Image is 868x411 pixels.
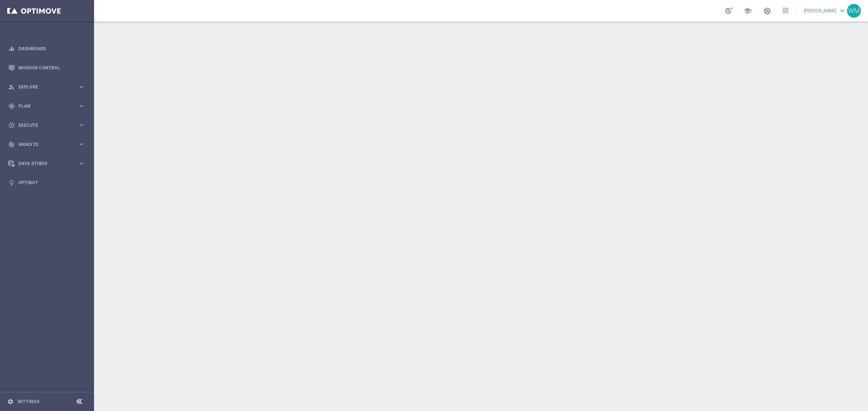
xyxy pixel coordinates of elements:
[8,122,15,129] i: play_circle_outline
[8,122,78,129] div: Execute
[8,160,78,167] div: Data Studio
[838,7,846,15] span: keyboard_arrow_down
[18,39,85,58] a: Dashboard
[8,103,85,109] button: gps_fixed Plan keyboard_arrow_right
[803,5,847,16] a: [PERSON_NAME]keyboard_arrow_down
[78,103,85,109] i: keyboard_arrow_right
[8,84,85,90] button: person_search Explore keyboard_arrow_right
[8,122,85,128] button: play_circle_outline Execute keyboard_arrow_right
[18,142,78,147] span: Analyze
[8,141,78,148] div: Analyze
[78,122,85,129] i: keyboard_arrow_right
[744,7,752,15] span: school
[18,58,85,77] a: Mission Control
[8,103,78,109] div: Plan
[17,399,39,404] a: Settings
[8,141,15,148] i: track_changes
[7,398,14,405] i: settings
[8,58,85,77] div: Mission Control
[18,123,78,127] span: Execute
[8,65,85,71] button: Mission Control
[8,46,85,52] button: equalizer Dashboard
[18,85,78,89] span: Explore
[78,83,85,90] i: keyboard_arrow_right
[78,160,85,167] i: keyboard_arrow_right
[18,104,78,108] span: Plan
[18,173,85,192] a: Optibot
[8,39,85,58] div: Dashboard
[8,103,15,109] i: gps_fixed
[18,161,78,166] span: Data Studio
[8,179,15,186] i: lightbulb
[8,84,78,90] div: Explore
[8,173,85,192] div: Optibot
[8,142,85,147] button: track_changes Analyze keyboard_arrow_right
[8,46,15,52] i: equalizer
[8,180,85,186] button: lightbulb Optibot
[847,4,861,18] div: WM
[78,141,85,148] i: keyboard_arrow_right
[8,84,15,90] i: person_search
[8,161,85,166] button: Data Studio keyboard_arrow_right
